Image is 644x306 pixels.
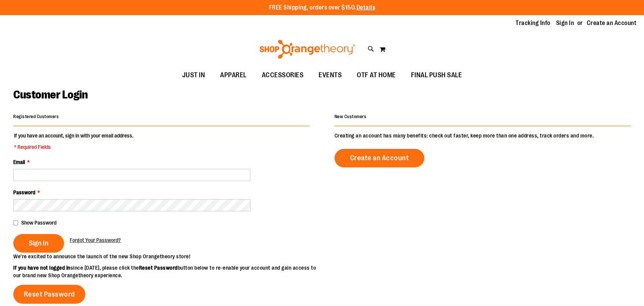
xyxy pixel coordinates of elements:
[335,149,425,167] a: Create an Account
[13,159,25,165] span: Email
[213,67,254,84] a: APPAREL
[13,264,322,279] p: since [DATE], please click the button below to re-enable your account and gain access to our bran...
[70,236,121,244] a: Forgot Your Password?
[13,189,35,195] span: Password
[262,67,304,84] span: ACCESSORIES
[13,132,134,151] legend: If you have an account, sign in with your email address.
[13,253,322,260] p: We’re excited to announce the launch of the new Shop Orangetheory store!
[335,114,367,119] strong: New Customers
[357,67,396,84] span: OTF AT HOME
[319,67,342,84] span: EVENTS
[24,290,75,298] span: Reset Password
[349,67,403,84] a: OTF AT HOME
[587,19,637,27] a: Create an Account
[182,67,205,84] span: JUST IN
[21,220,56,226] span: Show Password
[258,40,356,59] img: Shop Orangetheory
[175,67,213,84] a: JUST IN
[13,234,64,253] button: Sign In
[311,67,349,84] a: EVENTS
[516,19,550,27] a: Tracking Info
[269,3,375,12] p: FREE Shipping, orders over $150.
[139,265,178,271] strong: Reset Password
[411,67,462,84] span: FINAL PUSH SALE
[356,4,375,11] a: Details
[29,239,48,247] span: Sign In
[70,237,121,243] span: Forgot Your Password?
[220,67,247,84] span: APPAREL
[350,154,409,162] span: Create an Account
[254,67,311,84] a: ACCESSORIES
[13,88,88,101] span: Customer Login
[403,67,470,84] a: FINAL PUSH SALE
[13,265,70,271] strong: If you have not logged in
[13,285,85,304] a: Reset Password
[335,132,631,139] p: Creating an account has many benefits: check out faster, keep more than one address, track orders...
[556,19,574,27] a: Sign In
[13,114,59,119] strong: Registered Customers
[14,143,133,151] span: * Required Fields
